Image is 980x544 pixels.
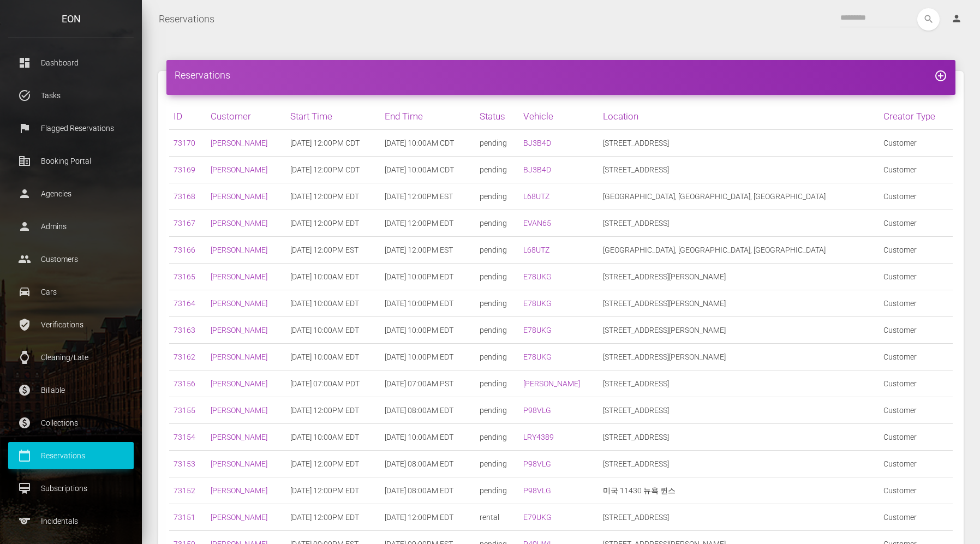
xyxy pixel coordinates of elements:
td: Customer [879,210,953,237]
td: [DATE] 12:00PM EDT [380,504,475,531]
td: [GEOGRAPHIC_DATA], [GEOGRAPHIC_DATA], [GEOGRAPHIC_DATA] [599,183,880,210]
a: L68UTZ [523,192,549,201]
td: [STREET_ADDRESS][PERSON_NAME] [599,344,880,370]
a: [PERSON_NAME] [211,513,267,522]
i: person [951,13,962,24]
td: [DATE] 08:00AM EDT [380,451,475,477]
td: pending [475,264,519,290]
a: [PERSON_NAME] [211,486,267,495]
a: [PERSON_NAME] [211,459,267,468]
a: verified_user Verifications [8,311,134,338]
td: pending [475,130,519,157]
td: Customer [879,424,953,451]
a: BJ3B4D [523,139,551,147]
td: [DATE] 12:00PM EDT [286,451,381,477]
a: P98VLG [523,486,551,495]
p: Agencies [16,186,126,202]
td: [DATE] 12:00PM CDT [286,157,381,183]
a: task_alt Tasks [8,82,134,109]
a: [PERSON_NAME] [211,406,267,415]
a: [PERSON_NAME] [211,379,267,388]
td: pending [475,183,519,210]
a: LRY4389 [523,433,554,441]
th: Start Time [286,103,381,130]
p: Reservations [16,447,126,464]
button: search [917,8,940,31]
a: person Admins [8,213,134,240]
a: E79UKG [523,513,552,522]
a: dashboard Dashboard [8,49,134,76]
td: [DATE] 10:00AM EDT [286,424,381,451]
a: 73167 [174,219,195,228]
a: sports Incidentals [8,507,134,535]
td: [STREET_ADDRESS] [599,451,880,477]
i: add_circle_outline [934,69,947,82]
td: [STREET_ADDRESS][PERSON_NAME] [599,290,880,317]
p: Booking Portal [16,153,126,169]
a: 73153 [174,459,195,468]
td: [STREET_ADDRESS] [599,397,880,424]
a: 73166 [174,246,195,254]
td: Customer [879,370,953,397]
td: [DATE] 10:00PM EDT [380,317,475,344]
a: card_membership Subscriptions [8,475,134,502]
p: Cleaning/Late [16,349,126,366]
h4: Reservations [175,68,947,82]
a: P98VLG [523,459,551,468]
td: pending [475,424,519,451]
a: 73162 [174,352,195,361]
td: Customer [879,264,953,290]
a: watch Cleaning/Late [8,344,134,371]
a: 73169 [174,165,195,174]
td: [DATE] 12:00PM EDT [286,210,381,237]
td: [DATE] 10:00PM EDT [380,290,475,317]
th: Location [599,103,880,130]
td: Customer [879,397,953,424]
a: BJ3B4D [523,165,551,174]
a: EVAN65 [523,219,551,228]
p: Subscriptions [16,480,126,497]
p: Cars [16,284,126,300]
td: Customer [879,451,953,477]
td: Customer [879,290,953,317]
td: [DATE] 10:00AM CDT [380,157,475,183]
a: P98VLG [523,406,551,415]
td: pending [475,451,519,477]
td: Customer [879,477,953,504]
a: [PERSON_NAME] [211,192,267,201]
a: Reservations [159,5,214,33]
td: [DATE] 10:00PM EDT [380,344,475,370]
a: [PERSON_NAME] [211,299,267,308]
a: 73165 [174,272,195,281]
td: pending [475,317,519,344]
a: [PERSON_NAME] [211,352,267,361]
a: [PERSON_NAME] [211,139,267,147]
a: paid Billable [8,376,134,404]
td: [STREET_ADDRESS] [599,130,880,157]
td: Customer [879,237,953,264]
p: Tasks [16,87,126,104]
a: 73168 [174,192,195,201]
td: Customer [879,157,953,183]
td: [GEOGRAPHIC_DATA], [GEOGRAPHIC_DATA], [GEOGRAPHIC_DATA] [599,237,880,264]
a: 73164 [174,299,195,308]
td: [DATE] 07:00AM PDT [286,370,381,397]
p: Customers [16,251,126,267]
a: E78UKG [523,272,552,281]
a: drive_eta Cars [8,278,134,306]
td: pending [475,157,519,183]
td: [DATE] 12:00PM EDT [286,397,381,424]
a: flag Flagged Reservations [8,115,134,142]
p: Collections [16,415,126,431]
td: pending [475,370,519,397]
a: 73163 [174,326,195,334]
a: calendar_today Reservations [8,442,134,469]
td: [DATE] 08:00AM EDT [380,397,475,424]
td: pending [475,290,519,317]
td: [DATE] 12:00PM EDT [286,504,381,531]
a: person [943,8,972,30]
td: rental [475,504,519,531]
td: [STREET_ADDRESS] [599,157,880,183]
th: Creator Type [879,103,953,130]
td: pending [475,397,519,424]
